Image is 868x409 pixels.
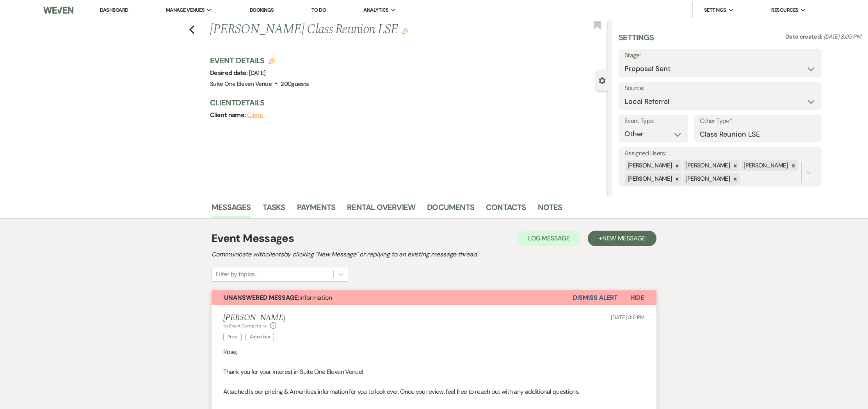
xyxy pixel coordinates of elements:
[210,111,247,119] span: Client name:
[619,32,654,49] h3: Settings
[250,7,274,13] a: Bookings
[212,230,294,247] h1: Event Messages
[683,160,731,171] div: [PERSON_NAME]
[210,97,600,108] h3: Client Details
[528,234,570,242] span: Log Message
[624,116,682,127] label: Event Type:
[224,293,299,302] strong: Unanswered Message:
[486,201,526,218] a: Contacts
[212,250,656,259] h2: Communicate with clients by clicking "New Message" or replying to an existing message thread.
[223,323,261,329] span: to: Event Contacts
[223,313,285,323] h5: [PERSON_NAME]
[223,388,579,396] span: Attached is our pricing & Amenities information for you to look over. Once you review, feel free ...
[210,69,249,77] span: Desired date:
[517,231,581,246] button: Log Message
[611,314,645,321] span: [DATE] 3:11 PM
[824,33,861,41] span: [DATE] 3:09 PM
[212,290,573,305] button: Unanswered Message:Information
[624,83,816,94] label: Source:
[771,6,798,14] span: Resources
[263,201,285,218] a: Tasks
[602,234,646,242] span: New Message
[538,201,562,218] a: Notes
[210,20,525,39] h1: [PERSON_NAME] Class Reunion LSE
[624,50,816,61] label: Stage:
[224,293,332,302] span: Information
[210,80,272,88] span: Suite One Eleven Venue
[347,201,415,218] a: Rental Overview
[216,270,258,279] div: Filter by topics...
[247,112,264,118] button: Client
[223,333,242,341] span: Price
[402,27,408,34] button: Edit
[599,76,606,84] button: Close lead details
[223,347,645,357] p: Rose,
[785,33,824,41] span: Date created:
[245,333,274,341] span: Amenities
[249,69,265,77] span: [DATE]
[223,368,363,376] span: Thank you for your interest in Suite One Eleven Venue!
[700,116,816,127] label: Other Type*
[625,160,673,171] div: [PERSON_NAME]
[427,201,474,218] a: Documents
[624,148,816,159] label: Assigned Users:
[630,293,644,302] span: Hide
[311,7,326,13] a: To Do
[100,7,128,14] a: Dashboard
[281,80,309,88] span: 200 guests
[741,160,789,171] div: [PERSON_NAME]
[704,6,726,14] span: Settings
[588,231,656,246] button: +New Message
[297,201,336,218] a: Payments
[618,290,656,305] button: Hide
[683,173,731,185] div: [PERSON_NAME]
[212,201,251,218] a: Messages
[210,55,309,66] h3: Event Details
[363,6,388,14] span: Analytics
[43,2,73,18] img: Weven Logo
[166,6,205,14] span: Manage Venues
[625,173,673,185] div: [PERSON_NAME]
[573,290,618,305] button: Dismiss Alert
[223,322,268,329] button: to: Event Contacts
